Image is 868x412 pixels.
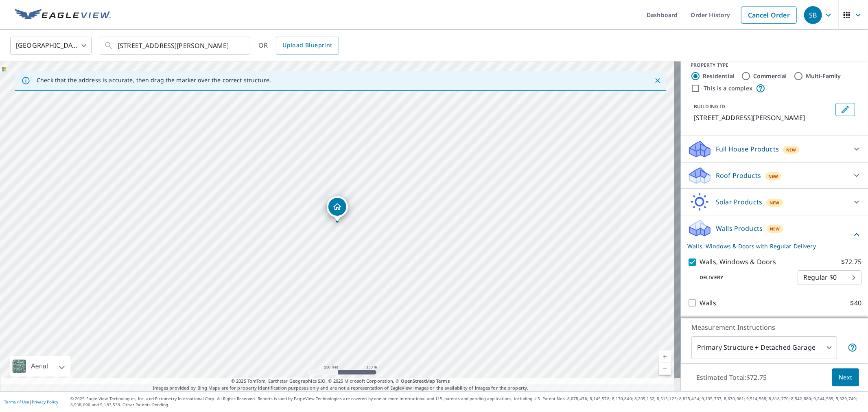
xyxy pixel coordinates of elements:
p: Walls [700,298,716,308]
label: Multi-Family [806,72,841,80]
p: Full House Products [716,144,779,154]
a: Current Level 17, Zoom Out [659,363,671,375]
div: PROPERTY TYPE [691,61,858,69]
div: OR [258,37,339,55]
div: Aerial [10,356,70,377]
div: SB [804,6,822,24]
a: Current Level 17, Zoom In [659,351,671,363]
p: © 2025 Eagle View Technologies, Inc. and Pictometry International Corp. All Rights Reserved. Repo... [70,396,864,408]
input: Search by address or latitude-longitude [118,34,234,57]
span: Upload Blueprint [282,40,332,50]
p: Measurement Instructions [691,322,857,332]
p: Delivery [687,274,798,281]
a: OpenStreetMap [401,378,435,384]
div: Primary Structure + Detached Garage [691,336,837,359]
p: Walls, Windows & Doors with Regular Delivery [687,242,852,250]
p: Check that the address is accurate, then drag the marker over the correct structure. [37,77,271,84]
div: Walls ProductsNewWalls, Windows & Doors with Regular Delivery [687,219,861,250]
p: BUILDING ID [694,103,725,110]
p: | [4,399,58,404]
p: Walls Products [716,224,763,233]
label: Residential [703,72,735,80]
button: Edit building 1 [835,103,855,116]
img: EV Logo [15,9,111,21]
button: Close [652,75,663,86]
a: Cancel Order [741,7,797,24]
p: Walls, Windows & Doors [700,257,776,267]
a: Terms of Use [4,399,29,405]
div: [GEOGRAPHIC_DATA] [10,34,92,57]
span: Your report will include the primary structure and a detached garage if one exists. [848,343,857,353]
label: This is a complex [704,84,752,92]
span: © 2025 TomTom, Earthstar Geographics SIO, © 2025 Microsoft Corporation, © [231,378,450,385]
span: New [770,199,780,206]
span: New [770,226,780,232]
button: Next [832,368,859,387]
div: Roof ProductsNew [687,166,861,185]
div: Dropped pin, building 1, Residential property, 511 SE Tanner Ave Port Saint Lucie, FL 34984 [327,196,348,221]
p: $72.75 [841,257,861,267]
p: [STREET_ADDRESS][PERSON_NAME] [694,113,832,123]
a: Terms [436,378,450,384]
p: $40 [851,298,861,308]
div: Regular $0 [798,266,861,289]
p: Solar Products [716,197,762,207]
a: Privacy Policy [32,399,58,405]
p: Roof Products [716,171,761,180]
div: Solar ProductsNew [687,192,861,212]
span: New [786,147,796,153]
p: Estimated Total: $72.75 [690,368,773,386]
div: Aerial [28,356,50,377]
label: Commercial [753,72,787,80]
span: Next [839,373,853,383]
span: New [768,173,778,180]
a: Upload Blueprint [276,37,339,55]
div: Full House ProductsNew [687,139,861,159]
